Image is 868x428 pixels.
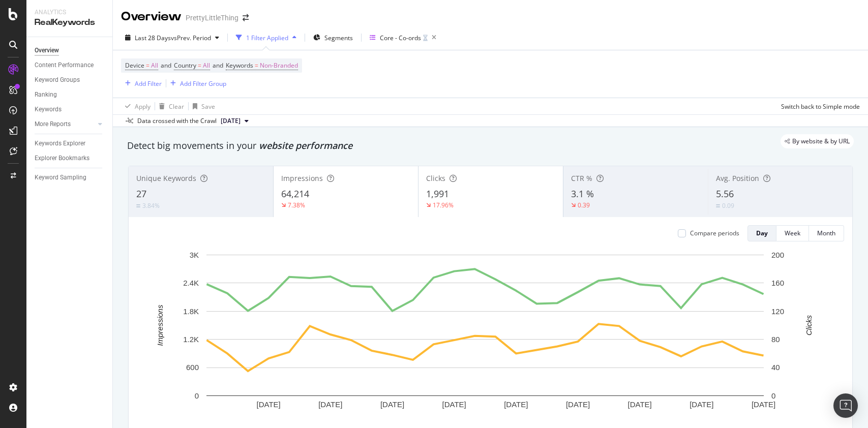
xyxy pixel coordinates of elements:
div: Day [756,229,768,237]
div: Apply [135,102,151,111]
text: [DATE] [690,400,713,409]
text: [DATE] [566,400,590,409]
text: 160 [771,279,784,287]
span: 1,991 [426,188,449,200]
div: Overview [121,8,182,25]
text: [DATE] [752,400,775,409]
img: Equal [136,204,140,207]
span: Country [174,61,196,70]
div: Explorer Bookmarks [35,153,89,164]
text: 80 [771,335,780,344]
button: Switch back to Simple mode [777,98,860,114]
div: Week [785,229,800,237]
span: Avg. Position [716,173,759,183]
div: Keyword Groups [35,75,80,85]
text: 2.4K [183,279,199,287]
div: 0.39 [578,201,590,209]
a: Explorer Bookmarks [35,153,105,164]
div: Keyword Sampling [35,172,86,183]
a: Ranking [35,89,105,100]
span: All [151,58,158,73]
a: More Reports [35,119,95,130]
button: [DATE] [217,115,253,127]
span: Device [125,61,144,70]
a: Keyword Groups [35,75,105,85]
a: Overview [35,45,105,56]
div: Add Filter Group [180,79,226,88]
span: 64,214 [281,188,309,200]
span: CTR % [571,173,592,183]
a: Keywords Explorer [35,138,105,149]
div: Clear [169,102,184,111]
span: Clicks [426,173,445,183]
div: legacy label [781,134,854,148]
div: 3.84% [142,201,160,210]
button: 1 Filter Applied [232,29,301,46]
div: More Reports [35,119,71,130]
button: Last 28 DaysvsPrev. Period [121,29,223,46]
div: Save [201,102,215,111]
span: By website & by URL [792,138,850,144]
text: 120 [771,307,784,316]
span: Non-Branded [260,58,298,73]
div: Data crossed with the Crawl [137,116,217,126]
a: Content Performance [35,60,105,71]
div: PrettyLittleThing [186,13,238,23]
button: Save [189,98,215,114]
button: Add Filter Group [166,77,226,89]
div: Add Filter [135,79,162,88]
div: Switch back to Simple mode [781,102,860,111]
text: 1.8K [183,307,199,316]
div: 1 Filter Applied [246,34,288,42]
div: 17.96% [433,201,454,209]
div: RealKeywords [35,17,104,28]
div: Keywords Explorer [35,138,85,149]
div: 0.09 [722,201,734,210]
div: Ranking [35,89,57,100]
text: 40 [771,363,780,372]
span: 5.56 [716,188,734,200]
text: 0 [195,391,199,400]
text: [DATE] [380,400,404,409]
button: Week [776,225,809,241]
text: [DATE] [257,400,281,409]
button: Day [747,225,776,241]
text: [DATE] [628,400,652,409]
div: Core - Co-ords [380,34,421,42]
svg: A chart. [137,250,833,426]
text: 200 [771,251,784,259]
button: Month [809,225,844,241]
text: 600 [186,363,199,372]
span: and [161,61,171,70]
div: Keywords [35,104,62,115]
span: vs Prev. Period [171,34,211,42]
div: Month [817,229,835,237]
span: Last 28 Days [135,34,171,42]
button: Core - Co-ords [366,29,440,46]
a: Keywords [35,104,105,115]
text: 1.2K [183,335,199,344]
span: Segments [324,34,353,42]
span: Impressions [281,173,323,183]
img: Equal [716,204,720,207]
text: [DATE] [442,400,466,409]
div: Compare periods [690,229,739,237]
text: [DATE] [318,400,342,409]
button: Apply [121,98,151,114]
div: 7.38% [288,201,305,209]
a: Keyword Sampling [35,172,105,183]
button: Clear [155,98,184,114]
div: arrow-right-arrow-left [243,14,249,21]
span: = [146,61,149,70]
text: 3K [190,251,199,259]
div: Analytics [35,8,104,17]
span: 27 [136,188,146,200]
span: All [203,58,210,73]
text: Impressions [156,304,164,346]
button: Add Filter [121,77,162,89]
span: 2025 Aug. 8th [221,116,241,126]
span: = [198,61,201,70]
button: Segments [309,29,357,46]
div: Content Performance [35,60,94,71]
